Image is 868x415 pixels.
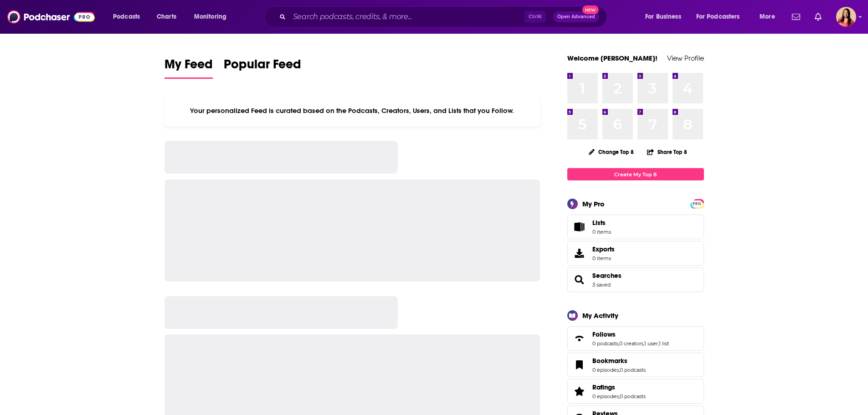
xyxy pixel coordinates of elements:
[592,229,611,235] span: 0 items
[620,393,646,400] a: 0 podcasts
[592,245,615,253] span: Exports
[524,11,546,23] span: Ctrl K
[592,282,611,288] a: 3 saved
[570,220,589,233] span: Lists
[753,10,786,24] button: open menu
[582,311,618,320] div: My Activity
[224,56,301,79] a: Popular Feed
[592,393,619,400] a: 0 episodes
[647,143,688,161] button: Share Top 8
[592,330,669,338] a: Follows
[592,255,615,261] span: 0 items
[570,247,589,260] span: Exports
[592,219,611,227] span: Lists
[553,11,599,22] button: Open AdvancedNew
[643,340,644,347] span: ,
[645,10,681,23] span: For Business
[582,200,605,208] div: My Pro
[592,330,616,338] span: Follows
[592,340,618,347] a: 0 podcasts
[582,5,599,14] span: New
[667,54,704,62] a: View Profile
[620,367,646,373] a: 0 podcasts
[151,10,182,24] a: Charts
[592,367,619,373] a: 0 episodes
[836,7,856,27] span: Logged in as michelle.weinfurt
[692,200,703,207] a: PRO
[188,10,238,24] button: open menu
[557,15,595,19] span: Open Advanced
[273,6,616,27] div: Search podcasts, credits, & more...
[619,393,620,400] span: ,
[107,10,152,24] button: open menu
[658,340,659,347] span: ,
[570,359,589,371] a: Bookmarks
[659,340,669,347] a: 1 list
[592,357,627,365] span: Bookmarks
[592,383,646,391] a: Ratings
[811,9,825,25] a: Show notifications dropdown
[113,10,140,23] span: Podcasts
[583,146,640,158] button: Change Top 8
[692,200,703,207] span: PRO
[567,326,704,351] span: Follows
[7,8,95,26] img: Podchaser - Follow, Share and Rate Podcasts
[696,10,740,23] span: For Podcasters
[618,340,619,347] span: ,
[836,7,856,27] img: User Profile
[592,383,615,391] span: Ratings
[644,340,658,347] a: 1 user
[760,10,775,23] span: More
[570,273,589,286] a: Searches
[570,332,589,345] a: Follows
[567,267,704,292] span: Searches
[690,10,753,24] button: open menu
[164,56,213,77] span: My Feed
[157,10,176,23] span: Charts
[788,9,804,25] a: Show notifications dropdown
[164,56,213,79] a: My Feed
[567,241,704,266] a: Exports
[619,367,620,373] span: ,
[639,10,693,24] button: open menu
[289,10,524,24] input: Search podcasts, credits, & more...
[567,379,704,404] span: Ratings
[592,272,621,280] a: Searches
[567,54,657,62] a: Welcome [PERSON_NAME]!
[592,357,646,365] a: Bookmarks
[567,353,704,377] span: Bookmarks
[592,219,606,227] span: Lists
[224,56,301,77] span: Popular Feed
[836,7,856,27] button: Show profile menu
[567,168,704,180] a: Create My Top 8
[194,10,226,23] span: Monitoring
[570,385,589,398] a: Ratings
[619,340,643,347] a: 0 creators
[164,95,540,126] div: Your personalized Feed is curated based on the Podcasts, Creators, Users, and Lists that you Follow.
[567,215,704,239] a: Lists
